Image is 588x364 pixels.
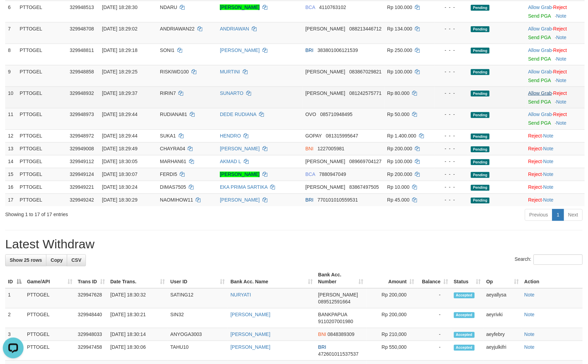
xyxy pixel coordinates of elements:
span: Pending [471,134,490,140]
span: Rp 100.000 [387,5,412,10]
div: - - - [437,111,466,118]
td: SATING12 [168,288,228,309]
span: BNI [318,332,326,337]
td: PTTOGEL [17,168,67,181]
a: Note [556,35,567,40]
a: Send PGA [528,56,551,62]
span: Copy 4110763102 to clipboard [319,5,346,10]
a: Note [525,292,535,298]
a: Send PGA [528,13,551,19]
span: [PERSON_NAME] [305,69,345,74]
span: · [528,5,553,10]
td: 15 [5,168,17,181]
span: Copy 083867029821 to clipboard [349,69,382,74]
span: Show 25 rows [10,258,42,263]
span: Rp 80.000 [387,90,410,96]
th: Trans ID: activate to sort column ascending [75,269,108,288]
a: Note [556,56,567,62]
span: Pending [471,198,490,204]
div: - - - [437,68,466,75]
a: Send PGA [528,99,551,105]
a: Note [543,185,554,190]
span: BRI [305,197,313,203]
span: BRI [305,47,313,53]
a: Reject [528,159,542,165]
th: ID: activate to sort column descending [5,269,24,288]
th: Date Trans.: activate to sort column ascending [108,269,168,288]
span: RISKIWD100 [160,69,189,74]
div: - - - [437,197,466,204]
a: Reject [528,185,542,190]
span: [PERSON_NAME] [305,26,345,32]
span: [PERSON_NAME] [318,292,358,298]
td: 2 [5,309,24,328]
td: PTTOGEL [17,142,67,155]
td: · [526,194,585,206]
td: - [417,288,451,309]
td: aeyfebry [484,328,522,341]
td: aeyrivki [484,309,522,328]
td: · [526,142,585,155]
span: Pending [471,159,490,165]
span: [PERSON_NAME] [305,185,345,190]
span: [DATE] 18:30:29 [102,197,137,203]
span: · [528,47,553,53]
td: PTTOGEL [17,44,67,65]
td: [DATE] 18:30:21 [108,309,168,328]
span: CSV [71,258,81,263]
td: 9 [5,65,17,87]
td: PTTOGEL [17,194,67,206]
span: Copy 0848389309 to clipboard [328,332,355,337]
span: RUDIANA81 [160,112,187,117]
span: Copy 9110207001980 to clipboard [318,319,353,325]
a: Note [525,312,535,318]
a: Reject [553,112,567,117]
a: DEDE RUDIANA [220,112,256,117]
td: 329947458 [75,341,108,361]
td: SIN32 [168,309,228,328]
a: Reject [528,197,542,203]
a: 1 [552,209,564,221]
span: Rp 10.000 [387,185,410,190]
a: Note [556,99,567,105]
span: Pending [471,147,490,152]
span: 329948811 [70,47,94,53]
span: Accepted [454,345,475,351]
a: Copy [46,255,67,266]
td: PTTOGEL [17,87,67,108]
span: [DATE] 18:29:37 [102,90,137,96]
td: · [526,87,585,108]
span: Pending [471,185,490,191]
a: CSV [67,255,86,266]
a: [PERSON_NAME] [220,172,260,177]
th: Amount: activate to sort column ascending [366,269,417,288]
span: Copy 770101010559531 to clipboard [318,197,358,203]
a: Note [556,13,567,19]
span: 329948513 [70,5,94,10]
a: Reject [528,133,542,139]
td: PTTOGEL [17,108,67,130]
td: PTTOGEL [17,65,67,87]
div: - - - [437,133,466,140]
span: BANKPAPUA [318,312,347,318]
a: Previous [525,209,553,221]
span: SUKA1 [160,133,176,139]
span: Copy [51,258,63,263]
span: Pending [471,112,490,118]
a: Note [543,197,554,203]
td: Rp 200,000 [366,309,417,328]
span: Rp 250.000 [387,47,412,53]
td: · [526,1,585,22]
td: PTTOGEL [17,22,67,44]
td: ANYOGA3003 [168,328,228,341]
a: Reject [553,5,567,10]
span: CHAYRA04 [160,146,185,152]
span: · [528,112,553,117]
a: Allow Grab [528,47,552,53]
span: Accepted [454,332,475,338]
td: aeyjulkifri [484,341,522,361]
span: 329949112 [70,159,94,165]
td: 7 [5,22,17,44]
span: Rp 134.000 [387,26,412,32]
th: Op: activate to sort column ascending [484,269,522,288]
